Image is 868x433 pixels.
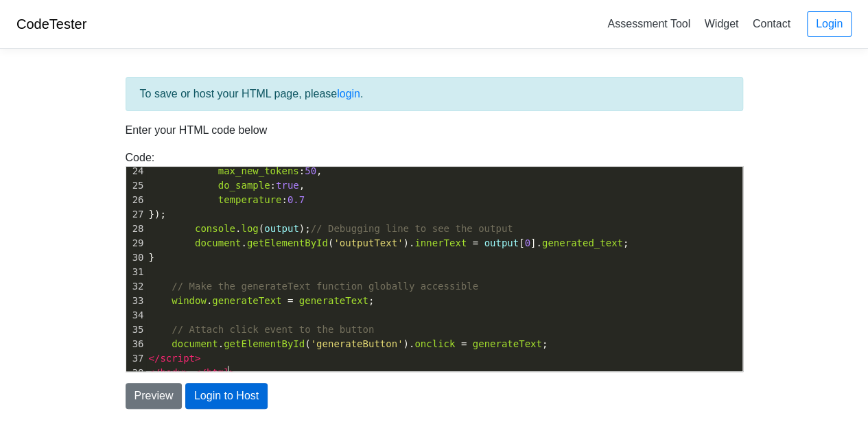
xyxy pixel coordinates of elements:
div: 30 [126,250,146,265]
span: output [484,237,519,248]
div: 35 [126,323,146,337]
span: 50 [305,165,316,176]
div: Code: [115,150,753,372]
span: document [172,338,218,349]
span: document [195,237,241,248]
span: generated_text [542,237,623,248]
span: // Attach click event to the button [172,324,374,335]
span: > [230,367,235,378]
span: log [241,223,258,234]
span: body [160,367,183,378]
span: getElementById [247,237,328,248]
span: 'outputText' [333,237,403,248]
span: do_sample [218,180,270,191]
span: innerText [414,237,467,248]
span: max_new_tokens [218,165,299,176]
span: > [183,367,189,378]
span: </ [149,353,161,364]
span: . ( ); [149,223,513,234]
div: 37 [126,351,146,366]
span: // Make the generateText function globally accessible [172,281,478,292]
span: window [172,295,207,306]
span: generateText [212,295,281,306]
span: generateText [299,295,368,306]
div: 27 [126,207,146,222]
span: . ( ). ; [149,338,548,349]
span: = [473,237,478,248]
span: console [195,223,235,234]
span: . ( ). [ ]. ; [149,237,629,248]
span: generateText [473,338,542,349]
span: html [207,367,230,378]
span: = [288,295,293,306]
span: script [160,353,195,364]
span: : [149,194,305,205]
div: 33 [126,294,146,308]
div: 32 [126,279,146,294]
div: 24 [126,164,146,178]
span: > [195,353,200,364]
span: </ [149,367,161,378]
span: 0 [524,237,530,248]
span: }); [149,209,166,220]
div: 25 [126,178,146,193]
span: true [276,180,299,191]
span: onclick [414,338,455,349]
div: 28 [126,222,146,236]
span: 'generateButton' [311,338,403,349]
span: : , [149,180,305,191]
div: 29 [126,236,146,250]
span: : , [149,165,322,176]
div: 26 [126,193,146,207]
span: temperature [218,194,282,205]
span: </ [195,367,207,378]
span: // Debugging line to see the output [311,223,513,234]
span: } [149,252,155,263]
div: 34 [126,308,146,323]
span: getElementById [224,338,305,349]
div: 31 [126,265,146,279]
div: 36 [126,337,146,351]
span: output [264,223,299,234]
span: 0.7 [288,194,305,205]
span: . ; [149,295,375,306]
div: 38 [126,366,146,380]
span: = [461,338,467,349]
